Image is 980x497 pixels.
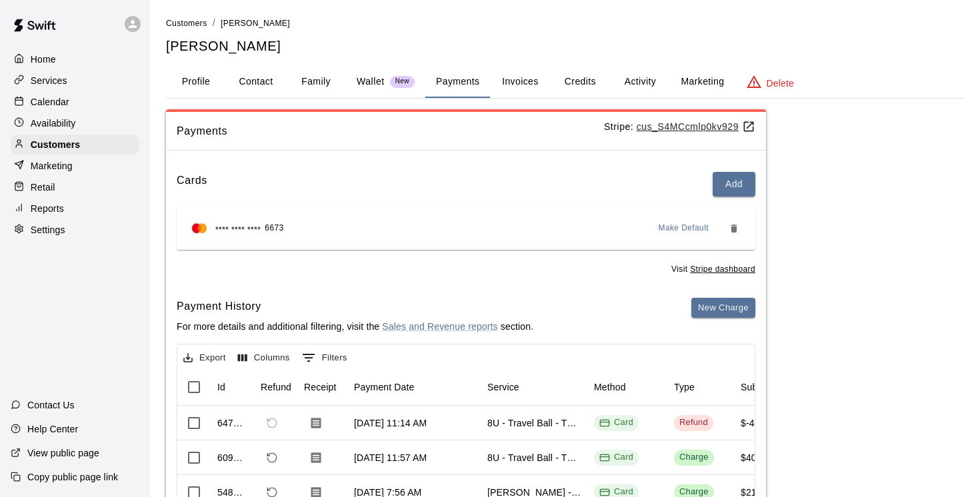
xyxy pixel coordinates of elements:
[713,172,755,197] button: Add
[31,95,69,109] p: Calendar
[390,77,415,86] span: New
[425,66,490,98] button: Payments
[490,66,550,98] button: Invoices
[261,446,283,469] span: Refund payment
[265,222,283,235] span: 6673
[177,123,604,140] span: Payments
[11,49,139,69] a: Home
[659,222,709,235] span: Make Default
[679,416,708,429] div: Refund
[11,135,139,155] a: Customers
[481,368,587,406] div: Service
[217,416,247,430] div: 647000
[357,75,385,89] p: Wallet
[27,398,75,412] p: Contact Us
[587,368,667,406] div: Method
[11,199,139,219] a: Reports
[382,321,497,332] a: Sales and Revenue reports
[261,412,283,434] span: Cannot refund a payment with type REFUND
[221,19,290,28] span: [PERSON_NAME]
[11,156,139,176] a: Marketing
[27,422,78,436] p: Help Center
[31,53,56,66] p: Home
[187,222,211,235] img: Credit card brand logo
[217,368,225,406] div: Id
[637,121,755,132] a: cus_S4MCcmlp0kv929
[767,77,794,90] p: Delete
[217,451,247,464] div: 609774
[599,451,633,464] div: Card
[235,348,293,368] button: Select columns
[671,263,755,276] span: Visit
[604,120,755,134] p: Stripe:
[667,368,734,406] div: Type
[211,368,254,406] div: Id
[254,368,297,406] div: Refund
[354,368,415,406] div: Payment Date
[213,16,215,30] li: /
[487,368,519,406] div: Service
[674,368,695,406] div: Type
[31,138,80,151] p: Customers
[166,66,964,98] div: basic tabs example
[11,177,139,197] a: Retail
[670,66,735,98] button: Marketing
[31,74,67,87] p: Services
[177,298,533,315] h6: Payment History
[691,298,755,318] button: New Charge
[347,368,481,406] div: Payment Date
[723,218,745,239] button: Remove
[679,451,709,464] div: Charge
[11,113,139,133] a: Availability
[550,66,610,98] button: Credits
[166,16,964,31] nav: breadcrumb
[261,368,291,406] div: Refund
[354,451,427,464] div: May 24, 2025, 11:57 AM
[166,17,207,28] a: Customers
[11,220,139,240] a: Settings
[177,172,207,197] h6: Cards
[354,416,427,430] div: Jun 13, 2025, 11:14 AM
[741,416,773,430] div: $-40.00
[741,368,776,406] div: Subtotal
[166,37,964,55] h5: [PERSON_NAME]
[690,264,755,274] a: Stripe dashboard
[11,92,139,112] a: Calendar
[487,416,581,430] div: 8U - Travel Ball - TRYOUTS (Saturday, June 21) @ Falaise Park
[304,446,328,470] button: Download Receipt
[286,66,346,98] button: Family
[31,202,64,215] p: Reports
[11,71,139,91] a: Services
[166,66,226,98] button: Profile
[741,451,770,464] div: $40.00
[177,320,533,333] p: For more details and additional filtering, visit the section.
[594,368,626,406] div: Method
[299,347,351,368] button: Show filters
[27,470,118,484] p: Copy public page link
[297,368,347,406] div: Receipt
[610,66,670,98] button: Activity
[31,181,55,194] p: Retail
[31,117,76,130] p: Availability
[166,19,207,28] span: Customers
[31,159,73,173] p: Marketing
[734,368,801,406] div: Subtotal
[653,218,715,239] button: Make Default
[27,446,99,460] p: View public page
[304,411,328,435] button: Download Receipt
[180,348,229,368] button: Export
[226,66,286,98] button: Contact
[487,451,581,464] div: 8U - Travel Ball - TRYOUTS (Saturday, June 21) @ Falaise Park
[31,223,65,237] p: Settings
